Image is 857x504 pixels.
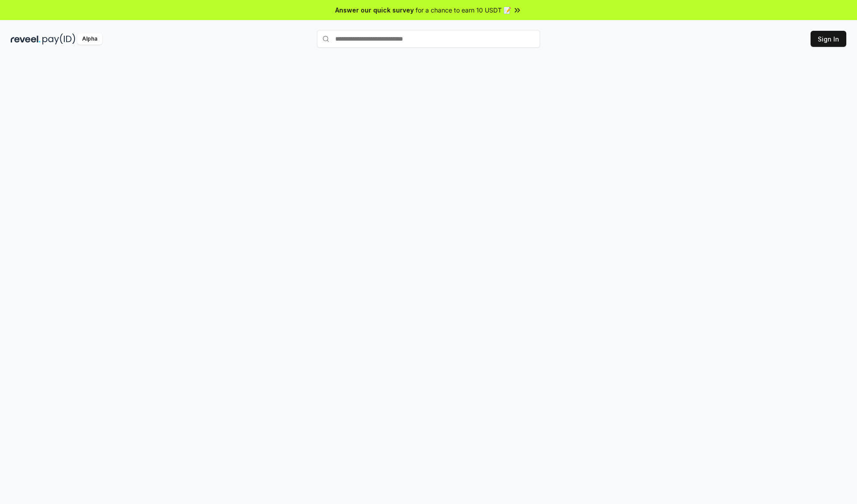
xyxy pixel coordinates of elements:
img: reveel_dark [11,33,41,45]
button: Sign In [811,31,846,47]
img: pay_id [42,33,75,45]
div: Alpha [77,33,102,45]
span: for a chance to earn 10 USDT 📝 [416,5,511,15]
span: Answer our quick survey [335,5,414,15]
